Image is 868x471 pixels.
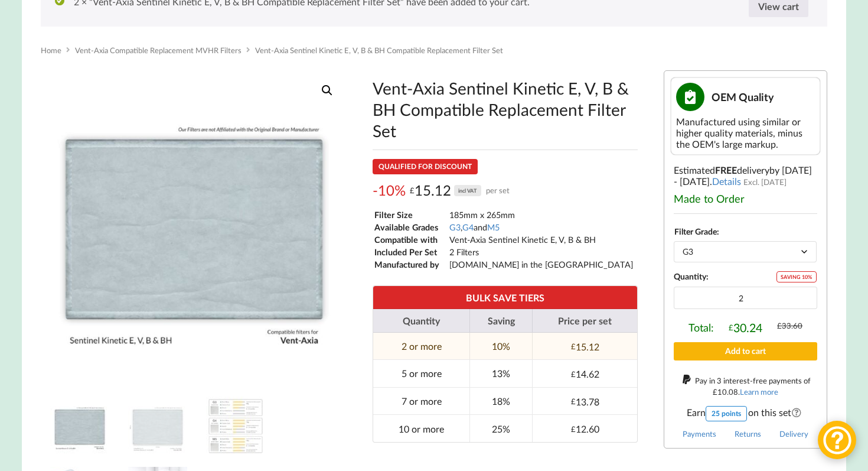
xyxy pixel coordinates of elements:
[374,209,448,220] td: Filter Size
[462,222,474,232] a: G4
[779,429,808,438] a: Delivery
[469,414,532,442] td: 25%
[712,176,741,187] a: Details
[374,259,448,270] td: Manufactured by
[454,185,481,196] div: incl VAT
[449,246,634,258] td: 2 Filters
[449,259,634,270] td: [DOMAIN_NAME] in the [GEOGRAPHIC_DATA]
[449,209,634,220] td: 185mm x 265mm
[486,181,510,200] span: per set
[373,181,406,200] span: -10%
[729,321,762,334] div: 30.24
[532,309,637,332] th: Price per set
[674,226,717,236] label: Filter Grade
[712,90,774,103] span: OEM Quality
[469,333,532,360] td: 10%
[373,286,637,309] th: BULK SAVE TIERS
[571,369,576,379] span: £
[410,181,510,200] div: 15.12
[410,181,415,200] span: £
[729,323,733,332] span: £
[688,321,714,334] span: Total:
[683,429,716,438] a: Payments
[373,159,478,174] div: QUALIFIED FOR DISCOUNT
[571,424,576,434] span: £
[664,70,827,449] div: Estimated delivery .
[206,397,265,456] img: A Table showing a comparison between G3, G4 and M5 for MVHR Filters and their efficiency at captu...
[487,222,500,232] a: M5
[777,321,802,330] div: 33.60
[449,222,461,232] a: G3
[316,80,338,101] a: View full-screen image gallery
[571,342,576,351] span: £
[674,192,817,205] div: Made to Order
[373,387,469,415] td: 7 or more
[715,164,737,176] b: FREE
[469,359,532,387] td: 13%
[674,287,817,309] input: Product quantity
[41,46,61,55] a: Home
[571,396,599,407] div: 13.78
[374,246,448,258] td: Included Per Set
[373,333,469,360] td: 2 or more
[706,406,747,421] div: 25 points
[676,116,815,150] div: Manufactured using similar or higher quality materials, minus the OEM's large markup.
[373,359,469,387] td: 5 or more
[674,342,817,360] button: Add to cart
[449,234,634,245] td: Vent-Axia Sentinel Kinetic E, V, B & BH
[128,397,187,456] img: Dimensions and Filter Grade of the Vent-Axia Sentinel Kinetic E, V, B & BH Compatible MVHR Filter...
[695,376,811,397] span: Pay in 3 interest-free payments of .
[374,234,448,245] td: Compatible with
[374,222,448,233] td: Available Grades
[449,222,634,233] td: , and
[743,177,787,187] span: Excl. [DATE]
[255,46,503,55] span: Vent-Axia Sentinel Kinetic E, V, B & BH Compatible Replacement Filter Set
[777,321,782,330] span: £
[776,271,817,282] div: SAVING 10%
[571,423,599,434] div: 12.60
[740,387,778,397] a: Learn more
[373,77,638,141] h1: Vent-Axia Sentinel Kinetic E, V, B & BH Compatible Replacement Filter Set
[735,429,761,438] a: Returns
[373,309,469,332] th: Quantity
[674,406,817,421] span: Earn on this set
[713,387,738,397] div: 10.08
[50,397,109,456] img: Vent-Axia Sentinel Kinetic E, V, B & BH Compatible MVHR Filter Replacement Set from MVHR.shop
[674,164,812,187] span: by [DATE] - [DATE]
[571,397,576,406] span: £
[469,387,532,415] td: 18%
[75,46,242,55] a: Vent-Axia Compatible Replacement MVHR Filters
[571,341,599,352] div: 15.12
[571,368,599,379] div: 14.62
[713,387,717,397] span: £
[469,309,532,332] th: Saving
[373,414,469,442] td: 10 or more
